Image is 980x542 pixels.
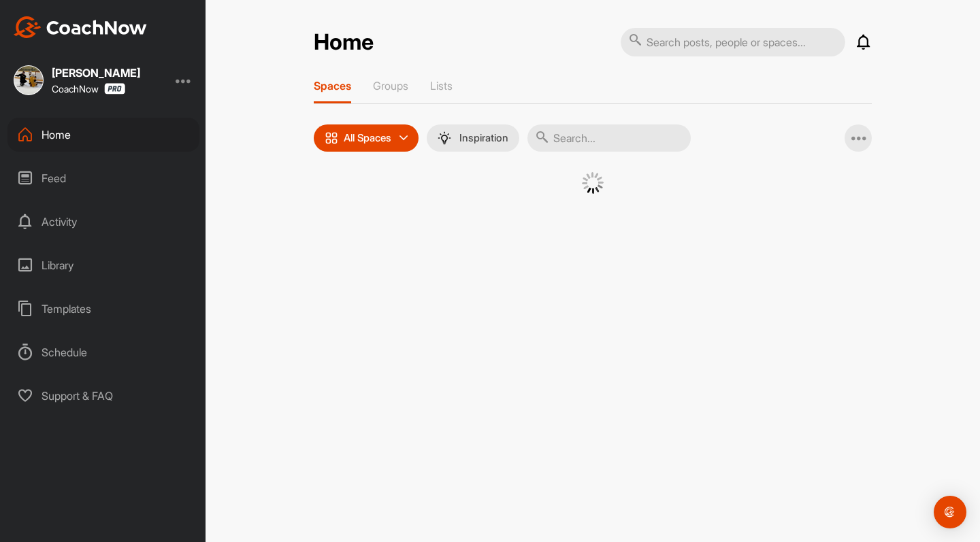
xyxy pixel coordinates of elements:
[582,172,604,194] img: G6gVgL6ErOh57ABN0eRmCEwV0I4iEi4d8EwaPGI0tHgoAbU4EAHFLEQAh+QQFCgALACwIAA4AGAASAAAEbHDJSesaOCdk+8xg...
[430,79,453,92] p: Lists
[314,79,351,92] p: Spaces
[7,205,199,239] div: Activity
[459,133,508,143] p: Inspiration
[373,79,408,92] p: Groups
[934,496,966,528] div: Open Intercom Messenger
[52,67,140,78] div: [PERSON_NAME]
[14,16,147,38] img: CoachNow
[7,161,199,195] div: Feed
[314,29,374,56] h2: Home
[7,335,199,369] div: Schedule
[52,83,125,95] div: CoachNow
[7,379,199,413] div: Support & FAQ
[7,118,199,152] div: Home
[527,124,691,152] input: Search...
[7,248,199,282] div: Library
[438,131,451,145] img: menuIcon
[14,65,44,95] img: square_3fed8f48d1b2bbf541d5ff98a8a286cb.jpg
[621,28,845,56] input: Search posts, people or spaces...
[325,131,338,145] img: icon
[7,292,199,326] div: Templates
[104,83,125,95] img: CoachNow Pro
[344,133,391,143] p: All Spaces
